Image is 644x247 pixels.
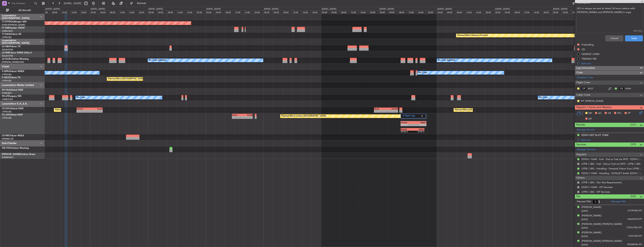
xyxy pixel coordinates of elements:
img: gray-close.svg [420,114,424,118]
div: [PERSON_NAME] [PERSON_NAME] [582,222,622,226]
span: Flight Crew [576,80,590,85]
span: D1031298 (PP) [628,235,642,238]
span: T7-EMI [2,27,9,29]
div: 16:00 [475,10,485,14]
div: 18:55 Z [412,130,424,133]
div: 00:00 [206,10,215,14]
div: EGGW [77,108,90,110]
a: LFPB / LBG - Fuel - DeLux Fuel via WFS - LFPB / LBG [582,162,640,165]
div: ISP [581,99,584,103]
div: GENDEC LFMN [582,52,599,56]
div: - [386,110,398,112]
div: 04:00 [389,10,398,14]
a: LFPB/LBG [2,117,12,119]
span: LX-GBH [2,45,10,48]
div: 16:00 [360,10,369,14]
div: 00:00 [263,10,273,14]
span: MF [588,111,592,115]
span: RE0088786 (PP) [627,243,642,246]
div: [DATE] - [DATE] [45,8,60,11]
div: KLAX [374,108,386,110]
div: 20:00 [543,10,552,14]
div: [DATE] - [DATE] [91,8,105,11]
span: LX-AOA [2,58,11,60]
div: EDDH DEP SLOT 1330Z [582,133,609,137]
a: T7-EAGLFalcon 8X [2,33,21,35]
div: [PERSON_NAME] [582,205,601,209]
a: LX-GBHFalcon 7X [2,45,20,48]
a: LFPB / LBG - Handling - Dassault Falcon Svcs LFPB/LBG [582,167,642,170]
div: CS [618,86,624,91]
a: Manage Services [577,148,596,152]
div: 08:00 [572,10,581,14]
span: T7-DYN [2,21,10,23]
span: 9H-LPZ [2,95,9,97]
div: KRNO [412,128,424,130]
a: T7-DYNChallenger 604 [2,21,26,23]
div: [DATE] - [DATE] [206,8,221,11]
div: 00:00 [495,10,504,14]
div: 12:00 [235,10,244,14]
div: 00:00 [148,10,157,14]
div: 16:00 [302,10,311,14]
div: EGGW [401,121,414,124]
div: KLAX [90,108,102,110]
div: 04:00 [562,10,572,14]
a: LFPB/LBG [2,79,12,82]
span: [DATE] [582,235,588,238]
span: C3FFLCP8Z (PP) [627,226,642,229]
div: 00:00 [379,10,389,14]
div: CB [582,48,585,51]
span: Others [576,176,585,180]
span: Services [576,142,586,147]
div: 12:00 [524,10,533,14]
div: 12:00 [177,10,186,14]
a: [PERSON_NAME]/QSA [2,61,24,64]
a: Manage Permits [577,128,595,132]
div: 08:00 [456,10,466,14]
div: 09:00 Z [401,130,413,133]
span: OE-FOG [2,147,11,149]
div: 08:00 [514,10,524,14]
a: DNMM/LOS [2,137,14,140]
div: 16:00 [533,10,543,14]
div: 08:00 [109,10,119,14]
div: 20:00 [196,10,206,14]
div: TIMINGS TBC [582,57,597,60]
span: DP [588,117,592,121]
div: 12:00 [61,10,71,14]
span: F-HECD [2,77,10,79]
div: 08:00 [341,10,350,14]
a: 9H-YAAGlobal 5000 [2,89,23,91]
span: CS-JHH [2,114,10,116]
div: No Crew [77,95,85,100]
span: [DATE] [582,210,588,212]
div: No Crew [539,95,548,100]
a: LFPB / LBG - Pax Visa Requirements [582,181,622,184]
div: 04:00 [273,10,283,14]
div: [DATE] - [DATE] [322,8,336,11]
div: (89/255) [633,29,642,33]
a: LX-INBFalcon 900EX EASy II [2,52,32,54]
span: CS-DOU [2,108,11,110]
a: [PERSON_NAME] [585,99,603,103]
div: [PERSON_NAME] [582,214,601,218]
label: Planned PAX [577,200,591,204]
div: 08:00 [398,10,408,14]
span: Dispatch [576,152,587,157]
div: - [90,110,102,112]
div: Planned Maint [GEOGRAPHIC_DATA] ([GEOGRAPHIC_DATA]) [55,107,114,113]
span: Cabin Crew [576,93,590,97]
div: - [374,110,386,112]
a: FCBB/BZV [2,92,12,95]
a: 9H-LPZLegacy 500 [2,95,21,97]
div: 20:00 [254,10,263,14]
div: - [77,110,90,112]
div: 12:00 [350,10,360,14]
div: 12:00 [119,10,129,14]
a: LFPB/LBG [2,36,12,39]
div: 04:00 [100,10,109,14]
div: [DATE] - [DATE] [495,8,510,11]
div: Planned Maint London ([GEOGRAPHIC_DATA]) [281,113,326,119]
span: FP [628,111,630,115]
